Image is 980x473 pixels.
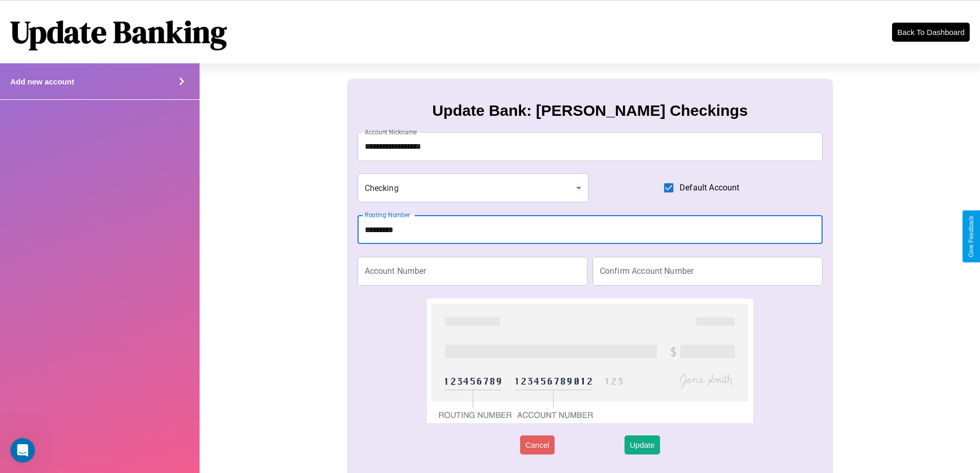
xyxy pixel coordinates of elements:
label: Account Nickname [365,128,417,136]
button: Cancel [520,435,555,454]
button: Back To Dashboard [892,23,970,42]
h3: Update Bank: [PERSON_NAME] Checkings [432,102,747,119]
img: check [427,299,753,423]
span: Default Account [680,182,739,194]
h4: Add new account [10,77,74,86]
button: Update [625,435,660,454]
iframe: Intercom live chat [10,438,35,463]
div: Checking [358,173,589,202]
div: Give Feedback [968,216,975,257]
label: Routing Number [365,211,410,219]
h1: Update Banking [10,11,227,53]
